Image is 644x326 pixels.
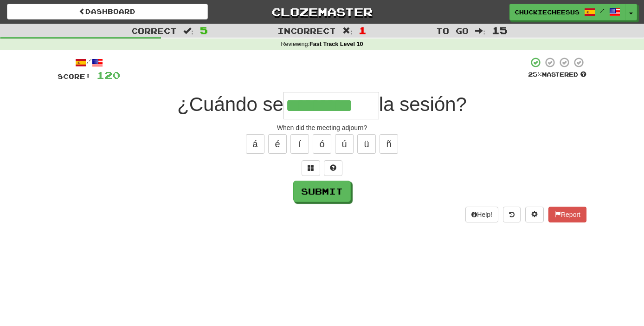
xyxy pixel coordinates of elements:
span: To go [436,26,469,35]
span: 5 [200,25,208,36]
span: la sesión? [379,93,467,115]
a: Dashboard [7,4,208,20]
span: : [342,27,353,35]
span: 1 [359,25,367,36]
span: 15 [492,25,508,36]
span: ¿Cuándo se [177,93,283,115]
a: Clozemaster [222,4,423,20]
strong: Fast Track Level 10 [309,41,363,47]
div: / [58,57,120,68]
button: ó [313,134,331,154]
span: 120 [97,69,120,81]
div: When did the meeting adjourn? [58,123,586,132]
span: Incorrect [277,26,336,35]
button: ñ [380,134,398,154]
a: chuckiecheesus / [509,4,625,20]
span: : [475,27,485,35]
span: Score: [58,72,91,80]
span: : [183,27,193,35]
span: 25 % [528,71,542,78]
button: Help! [465,207,498,222]
button: ü [357,134,376,154]
button: Report [548,207,586,222]
button: ú [335,134,354,154]
div: Mastered [528,71,586,79]
span: chuckiecheesus [515,8,580,16]
button: Switch sentence to multiple choice alt+p [302,160,320,176]
button: é [268,134,287,154]
button: Submit [293,181,351,202]
button: á [246,134,264,154]
span: / [600,7,605,14]
button: Single letter hint - you only get 1 per sentence and score half the points! alt+h [324,160,342,176]
button: í [290,134,309,154]
span: Correct [131,26,177,35]
button: Round history (alt+y) [503,207,521,222]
